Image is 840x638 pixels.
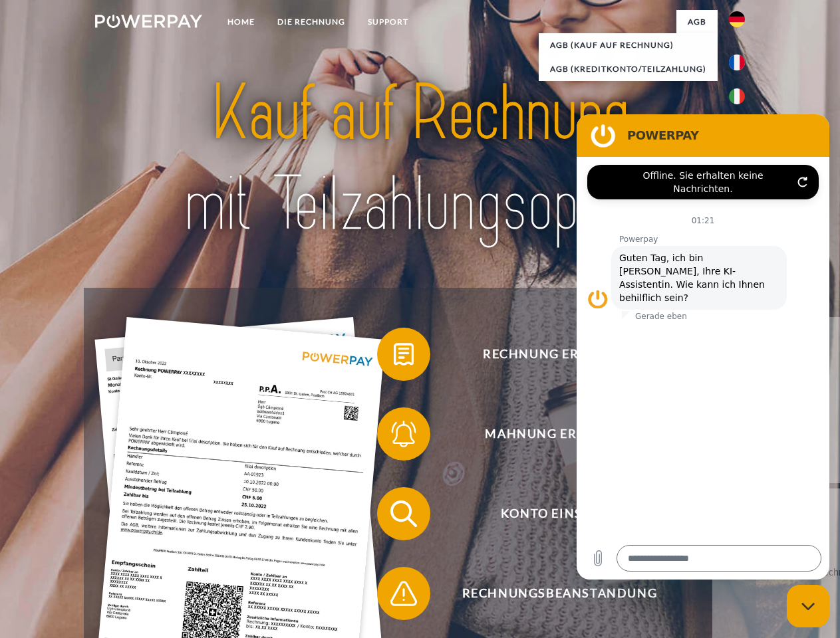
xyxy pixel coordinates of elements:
iframe: Schaltfläche zum Öffnen des Messaging-Fensters; Konversation läuft [787,585,829,627]
img: it [729,88,745,104]
a: agb [676,10,718,34]
img: qb_bell.svg [387,417,420,451]
img: qb_search.svg [387,497,420,530]
img: qb_bill.svg [387,338,420,371]
img: logo-powerpay-white.svg [95,15,202,28]
button: Rechnung erhalten? [377,328,723,381]
a: AGB (Kauf auf Rechnung) [539,33,718,57]
a: AGB (Kreditkonto/Teilzahlung) [539,57,718,81]
iframe: Messaging-Fenster [577,114,829,580]
a: DIE RECHNUNG [266,10,356,34]
span: Mahnung erhalten? [396,407,722,461]
button: Rechnungsbeanstandung [377,567,723,620]
img: de [729,11,745,27]
span: Konto einsehen [396,487,722,540]
button: Konto einsehen [377,487,723,540]
a: Home [216,10,266,34]
button: Mahnung erhalten? [377,407,723,461]
img: fr [729,54,745,70]
span: Rechnungsbeanstandung [396,567,722,620]
span: Rechnung erhalten? [396,328,722,381]
img: title-powerpay_de.svg [127,64,713,255]
img: qb_warning.svg [387,577,420,610]
a: SUPPORT [356,10,420,34]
